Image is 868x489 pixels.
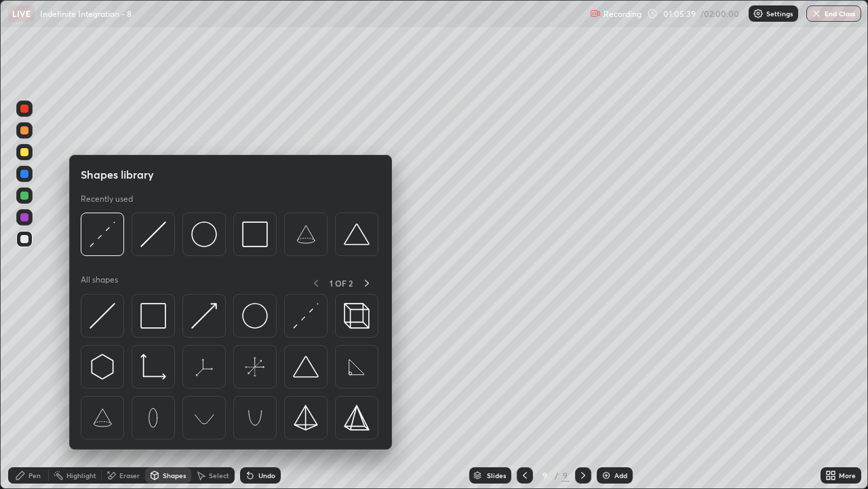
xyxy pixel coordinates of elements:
[555,471,559,479] div: /
[330,278,353,289] p: 1 OF 2
[90,354,115,380] img: svg+xml;charset=utf-8,%3Csvg%20xmlns%3D%22http%3A%2F%2Fwww.w3.org%2F2000%2Fsvg%22%20width%3D%2230...
[806,5,861,22] button: End Class
[242,405,268,431] img: svg+xml;charset=utf-8,%3Csvg%20xmlns%3D%22http%3A%2F%2Fwww.w3.org%2F2000%2Fsvg%22%20width%3D%2265...
[293,303,319,329] img: svg+xml;charset=utf-8,%3Csvg%20xmlns%3D%22http%3A%2F%2Fwww.w3.org%2F2000%2Fsvg%22%20width%3D%2230...
[140,405,166,431] img: svg+xml;charset=utf-8,%3Csvg%20xmlns%3D%22http%3A%2F%2Fwww.w3.org%2F2000%2Fsvg%22%20width%3D%2265...
[140,354,166,380] img: svg+xml;charset=utf-8,%3Csvg%20xmlns%3D%22http%3A%2F%2Fwww.w3.org%2F2000%2Fsvg%22%20width%3D%2233...
[28,472,41,479] div: Pen
[293,354,319,380] img: svg+xml;charset=utf-8,%3Csvg%20xmlns%3D%22http%3A%2F%2Fwww.w3.org%2F2000%2Fsvg%22%20width%3D%2238...
[344,303,370,329] img: svg+xml;charset=utf-8,%3Csvg%20xmlns%3D%22http%3A%2F%2Fwww.w3.org%2F2000%2Fsvg%22%20width%3D%2235...
[90,405,115,431] img: svg+xml;charset=utf-8,%3Csvg%20xmlns%3D%22http%3A%2F%2Fwww.w3.org%2F2000%2Fsvg%22%20width%3D%2265...
[538,471,552,479] div: 9
[242,221,268,247] img: svg+xml;charset=utf-8,%3Csvg%20xmlns%3D%22http%3A%2F%2Fwww.w3.org%2F2000%2Fsvg%22%20width%3D%2234...
[140,303,166,329] img: svg+xml;charset=utf-8,%3Csvg%20xmlns%3D%22http%3A%2F%2Fwww.w3.org%2F2000%2Fsvg%22%20width%3D%2234...
[614,472,627,479] div: Add
[258,472,275,479] div: Undo
[163,472,186,479] div: Shapes
[191,221,217,247] img: svg+xml;charset=utf-8,%3Csvg%20xmlns%3D%22http%3A%2F%2Fwww.w3.org%2F2000%2Fsvg%22%20width%3D%2236...
[344,405,370,431] img: svg+xml;charset=utf-8,%3Csvg%20xmlns%3D%22http%3A%2F%2Fwww.w3.org%2F2000%2Fsvg%22%20width%3D%2234...
[12,8,31,19] p: LIVE
[242,303,268,329] img: svg+xml;charset=utf-8,%3Csvg%20xmlns%3D%22http%3A%2F%2Fwww.w3.org%2F2000%2Fsvg%22%20width%3D%2236...
[753,8,764,19] img: class-settings-icons
[191,303,217,329] img: svg+xml;charset=utf-8,%3Csvg%20xmlns%3D%22http%3A%2F%2Fwww.w3.org%2F2000%2Fsvg%22%20width%3D%2230...
[140,221,166,247] img: svg+xml;charset=utf-8,%3Csvg%20xmlns%3D%22http%3A%2F%2Fwww.w3.org%2F2000%2Fsvg%22%20width%3D%2230...
[293,405,319,431] img: svg+xml;charset=utf-8,%3Csvg%20xmlns%3D%22http%3A%2F%2Fwww.w3.org%2F2000%2Fsvg%22%20width%3D%2234...
[90,303,115,329] img: svg+xml;charset=utf-8,%3Csvg%20xmlns%3D%22http%3A%2F%2Fwww.w3.org%2F2000%2Fsvg%22%20width%3D%2230...
[191,354,217,380] img: svg+xml;charset=utf-8,%3Csvg%20xmlns%3D%22http%3A%2F%2Fwww.w3.org%2F2000%2Fsvg%22%20width%3D%2265...
[811,8,822,19] img: end-class-cross
[344,221,370,247] img: svg+xml;charset=utf-8,%3Csvg%20xmlns%3D%22http%3A%2F%2Fwww.w3.org%2F2000%2Fsvg%22%20width%3D%2238...
[119,472,140,479] div: Eraser
[604,9,642,19] p: Recording
[561,469,570,482] div: 9
[590,8,601,19] img: recording.375f2c34.svg
[191,405,217,431] img: svg+xml;charset=utf-8,%3Csvg%20xmlns%3D%22http%3A%2F%2Fwww.w3.org%2F2000%2Fsvg%22%20width%3D%2265...
[209,472,229,479] div: Select
[40,8,132,19] p: Indefinite Integration - 8
[766,10,793,17] p: Settings
[344,354,370,380] img: svg+xml;charset=utf-8,%3Csvg%20xmlns%3D%22http%3A%2F%2Fwww.w3.org%2F2000%2Fsvg%22%20width%3D%2265...
[242,354,268,380] img: svg+xml;charset=utf-8,%3Csvg%20xmlns%3D%22http%3A%2F%2Fwww.w3.org%2F2000%2Fsvg%22%20width%3D%2265...
[81,274,118,291] p: All shapes
[601,470,612,481] img: add-slide-button
[81,194,133,204] p: Recently used
[66,472,96,479] div: Highlight
[839,472,856,479] div: More
[487,472,506,479] div: Slides
[293,221,319,247] img: svg+xml;charset=utf-8,%3Csvg%20xmlns%3D%22http%3A%2F%2Fwww.w3.org%2F2000%2Fsvg%22%20width%3D%2265...
[81,166,154,183] h5: Shapes library
[90,221,115,247] img: svg+xml;charset=utf-8,%3Csvg%20xmlns%3D%22http%3A%2F%2Fwww.w3.org%2F2000%2Fsvg%22%20width%3D%2230...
